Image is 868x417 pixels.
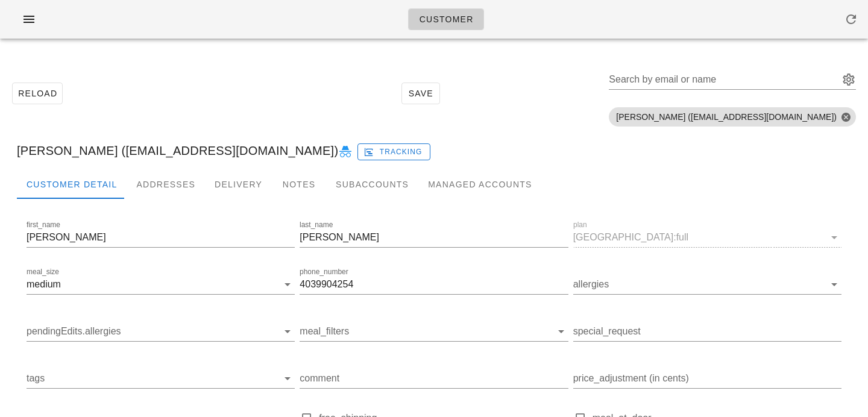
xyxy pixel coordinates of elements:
div: tags [27,369,295,388]
div: Addresses [127,170,205,199]
div: allergies [573,275,841,294]
div: Delivery [205,170,272,199]
label: meal_size [27,268,59,277]
span: [PERSON_NAME] ([EMAIL_ADDRESS][DOMAIN_NAME]) [616,107,849,127]
div: medium [27,279,61,290]
span: Save [407,89,435,98]
button: Tracking [357,143,430,160]
div: pendingEdits.allergies [27,322,295,341]
div: Notes [272,170,326,199]
button: Close [840,111,851,122]
label: first_name [27,221,60,230]
button: Search by email or name appended action [841,72,856,87]
button: Save [401,83,440,104]
button: Reload [12,83,63,104]
label: plan [573,221,587,230]
span: Reload [17,89,57,98]
div: [PERSON_NAME] ([EMAIL_ADDRESS][DOMAIN_NAME]) [7,131,861,170]
label: last_name [300,221,333,230]
div: Subaccounts [326,170,418,199]
div: meal_filters [300,322,568,341]
a: Tracking [357,141,430,160]
span: Customer [418,14,473,24]
div: meal_sizemedium [27,275,295,294]
label: phone_number [300,268,348,277]
div: Customer Detail [17,170,127,199]
div: plan[GEOGRAPHIC_DATA]:full [573,228,841,247]
a: Customer [408,8,483,30]
span: Tracking [366,146,423,157]
div: Managed Accounts [418,170,541,199]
